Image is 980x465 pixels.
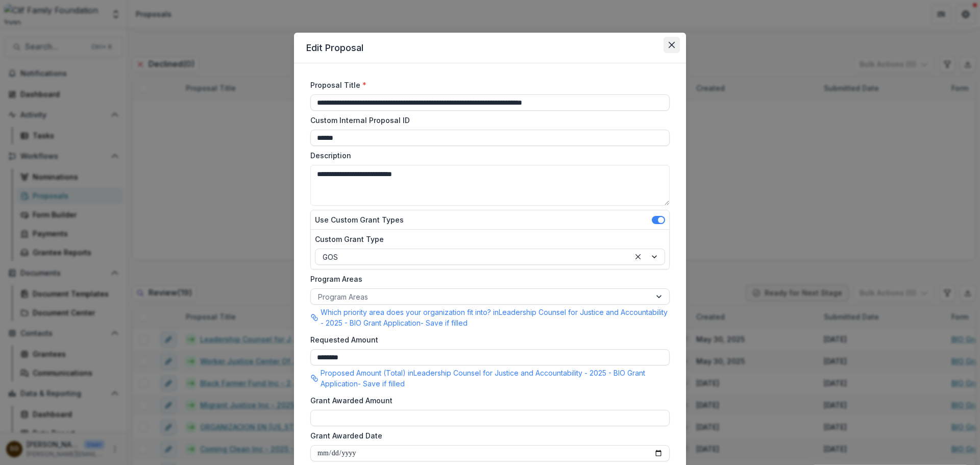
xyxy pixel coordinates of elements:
[321,307,670,328] p: Which priority area does your organization fit into? in Leadership Counsel for Justice and Accoun...
[310,274,664,284] label: Program Areas
[310,430,664,441] label: Grant Awarded Date
[310,395,664,406] label: Grant Awarded Amount
[321,368,670,389] p: Proposed Amount (Total) in Leadership Counsel for Justice and Accountability - 2025 - BIO Grant A...
[294,33,686,63] header: Edit Proposal
[315,214,404,225] label: Use Custom Grant Types
[315,234,659,244] label: Custom Grant Type
[632,251,644,263] div: Clear selected options
[310,334,664,345] label: Requested Amount
[310,80,664,90] label: Proposal Title
[664,37,680,53] button: Close
[310,150,664,161] label: Description
[310,115,664,126] label: Custom Internal Proposal ID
